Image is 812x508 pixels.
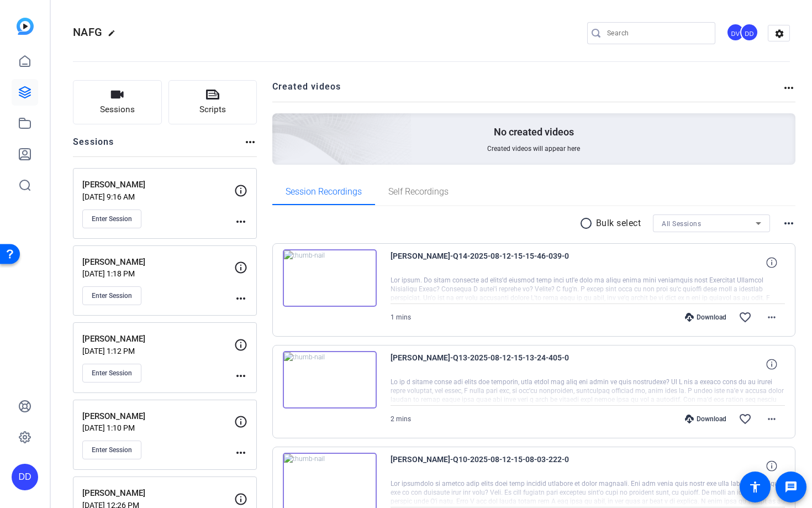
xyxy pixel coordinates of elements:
[272,80,783,102] h2: Created videos
[768,25,790,42] mat-icon: settings
[82,347,234,355] p: [DATE] 1:12 PM
[286,187,362,196] span: Session Recordings
[726,23,746,43] ngx-avatar: David Vogel
[579,217,596,230] mat-icon: radio_button_unchecked
[391,313,411,321] span: 1 mins
[391,415,411,423] span: 2 mins
[168,80,257,124] button: Scripts
[765,311,778,324] mat-icon: more_horiz
[679,415,732,423] div: Download
[679,313,732,322] div: Download
[82,364,141,383] button: Enter Session
[244,135,257,149] mat-icon: more_horiz
[73,80,162,124] button: Sessions
[92,291,132,300] span: Enter Session
[234,292,247,305] mat-icon: more_horiz
[283,351,377,409] img: thumb-nail
[739,412,752,426] mat-icon: favorite_border
[92,214,132,223] span: Enter Session
[234,215,247,228] mat-icon: more_horiz
[17,18,34,35] img: blue-gradient.svg
[92,369,132,378] span: Enter Session
[82,333,234,345] p: [PERSON_NAME]
[662,220,701,228] span: All Sessions
[782,217,795,230] mat-icon: more_horiz
[73,135,114,156] h2: Sessions
[82,210,141,228] button: Enter Session
[92,446,132,454] span: Enter Session
[391,351,595,378] span: [PERSON_NAME]-Q13-2025-08-12-15-13-24-405-0
[82,441,141,459] button: Enter Session
[82,192,234,201] p: [DATE] 9:16 AM
[82,269,234,278] p: [DATE] 1:18 PM
[82,179,234,191] p: [PERSON_NAME]
[108,29,121,43] mat-icon: edit
[765,412,778,426] mat-icon: more_horiz
[391,453,595,479] span: [PERSON_NAME]-Q10-2025-08-12-15-08-03-222-0
[739,311,752,324] mat-icon: favorite_border
[391,249,595,276] span: [PERSON_NAME]-Q14-2025-08-12-15-15-46-039-0
[73,25,102,39] span: NAFG
[607,27,706,40] input: Search
[199,103,226,116] span: Scripts
[100,103,135,116] span: Sessions
[82,256,234,269] p: [PERSON_NAME]
[12,464,38,490] div: DD
[748,480,762,494] mat-icon: accessibility
[494,125,574,139] p: No created videos
[149,4,412,244] img: Creted videos background
[388,187,449,196] span: Self Recordings
[784,480,798,494] mat-icon: message
[82,423,234,432] p: [DATE] 1:10 PM
[740,23,760,43] ngx-avatar: dave delk
[726,23,745,41] div: DV
[234,369,247,383] mat-icon: more_horiz
[283,249,377,307] img: thumb-nail
[82,286,141,305] button: Enter Session
[82,487,234,500] p: [PERSON_NAME]
[234,446,247,459] mat-icon: more_horiz
[596,217,641,230] p: Bulk select
[82,410,234,423] p: [PERSON_NAME]
[782,81,795,95] mat-icon: more_horiz
[487,144,580,153] span: Created videos will appear here
[740,23,758,41] div: DD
